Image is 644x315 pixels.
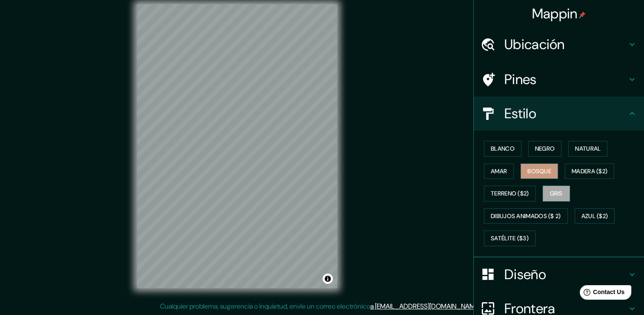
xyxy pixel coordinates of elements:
button: Gris [543,186,570,201]
h4: Ubicación [504,36,627,53]
font: Madera ($2) [572,166,607,177]
button: Alternar atribución [323,274,333,284]
button: Dibujos animados ($ 2) [484,208,568,224]
h4: Pines [504,71,627,88]
div: Diseño [474,257,644,292]
button: Bosque [521,163,558,179]
button: Natural [568,141,607,157]
p: Cualquier problema, sugerencia o inquietud, envíe un correo electrónico . [160,301,481,312]
h4: Diseño [504,266,627,283]
button: Madera ($2) [565,163,614,179]
div: Estilo [474,96,644,131]
button: Terreno ($2) [484,186,536,201]
font: Natural [575,143,601,154]
font: Dibujos animados ($ 2) [491,211,561,222]
font: Satélite ($3) [491,233,529,244]
button: Satélite ($3) [484,230,535,246]
h4: Estilo [504,105,627,122]
font: Amar [491,166,507,177]
button: Blanco [484,141,521,157]
font: Bosque [527,166,551,177]
a: a [EMAIL_ADDRESS][DOMAIN_NAME] [370,302,480,311]
font: Gris [550,188,563,199]
button: Azul ($2) [575,208,615,224]
div: Ubicación [474,27,644,61]
font: Blanco [491,143,515,154]
button: Negro [528,141,562,157]
font: Negro [535,143,555,154]
font: Terreno ($2) [491,188,529,199]
font: Mappin [532,5,578,23]
div: Pines [474,62,644,96]
canvas: Mapa [137,4,337,288]
button: Amar [484,163,514,179]
font: Azul ($2) [581,211,608,222]
img: pin-icon.png [579,12,586,18]
iframe: Help widget launcher [568,282,635,306]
